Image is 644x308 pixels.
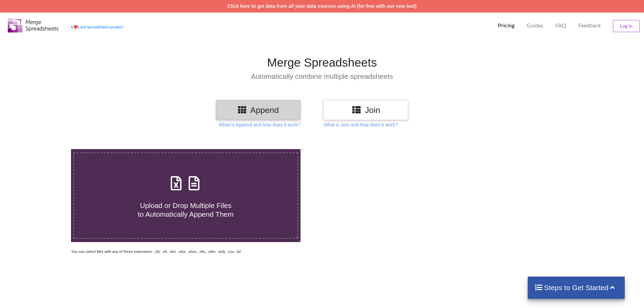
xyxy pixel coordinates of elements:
[8,18,58,32] img: Logo.png
[138,202,234,218] span: Upload or Drop Multiple Files to Automatically Append Them
[578,23,601,28] span: Feedback
[71,25,123,29] a: AheartLove Spreadsheets product
[527,22,543,29] p: Guides
[228,3,417,9] a: Click here to get data from all your data sources using AI (for free with our new tool)
[71,250,241,254] i: You can select files with any of these extensions: .xls, .xlt, .xlm, .xlsx, .xlsm, .xltx, .xltm, ...
[221,105,295,115] h3: Append
[555,22,566,29] p: FAQ
[73,25,78,29] span: heart
[219,121,300,128] p: What is Append and how does it work?
[324,121,398,128] p: What is Join and how does it work?
[329,105,403,115] h3: Join
[498,22,515,29] p: Pricing
[534,283,618,292] h4: Steps to Get Started
[613,20,640,32] button: Log In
